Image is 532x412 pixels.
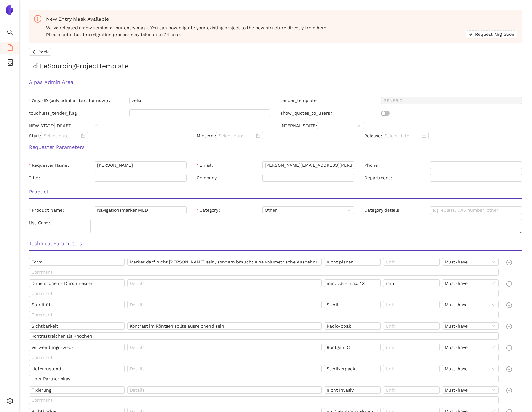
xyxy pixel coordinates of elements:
label: Category [197,206,223,214]
input: tender_template [381,97,522,104]
input: Comment [29,268,499,276]
span: minus-circle [506,260,512,265]
h3: Alpas Admin Area [29,78,522,86]
label: Orga-ID (only admins, text for now!) [29,97,112,104]
span: Must-have [445,301,496,308]
input: Unit [383,301,440,308]
input: Orga-ID (only admins, text for now!) [129,97,270,104]
input: Name [29,258,125,266]
h3: Product [29,188,522,196]
span: minus-circle [506,324,512,329]
div: INTERNAL STATE: [275,122,527,129]
input: Email [262,161,354,169]
input: Name [29,386,125,394]
input: Select date [219,132,255,139]
input: Unit [383,365,440,372]
div: Start: [24,132,192,139]
span: setting [7,396,13,408]
input: Value [324,344,381,351]
span: Must-have [445,323,496,329]
input: Product Name [95,206,187,214]
span: arrow-right [468,32,473,37]
span: minus-circle [506,388,512,393]
span: minus-circle [506,281,512,287]
textarea: Use Case [90,219,522,233]
input: Company [262,174,354,182]
input: Value [324,258,381,266]
div: NEW STATE: [24,122,275,129]
input: Department [430,174,522,182]
input: Comment [29,311,499,318]
h3: Technical Parameters [29,240,522,248]
input: Comment [29,290,499,297]
span: Must-have [445,365,496,372]
input: Name [29,301,125,308]
input: Value [324,279,381,287]
div: Release: [359,132,527,139]
label: Department [364,174,395,182]
input: Unit [383,279,440,287]
input: Unit [383,386,440,394]
span: search [7,27,13,40]
label: Category details [364,206,403,214]
input: Comment [29,354,499,361]
input: Name [29,365,125,372]
label: Product Name [29,206,67,214]
span: left [31,50,36,55]
input: Details [127,258,322,266]
input: Details [127,322,322,330]
button: arrow-rightRequest Migration [466,30,517,38]
label: Company [197,174,221,182]
span: Must-have [445,258,496,265]
input: Requester Name [95,161,187,169]
input: Unit [383,322,440,330]
input: Unit [383,258,440,266]
input: Value [324,365,381,372]
span: minus-circle [506,302,512,308]
span: container [7,57,13,70]
span: We’ve released a new version of our entry mask. You can now migrate your existing project to the ... [46,24,466,38]
h3: Requester Parameters [29,143,522,151]
label: show_quotes_to_users [280,109,334,117]
input: Category details [430,206,522,214]
label: tender_template [280,97,321,104]
label: Phone [364,161,382,169]
span: Request Migration [475,31,514,38]
input: Details [127,386,322,394]
img: Logo [4,5,14,15]
span: minus-circle [506,345,512,351]
span: Must-have [445,280,496,287]
span: file-add [7,42,13,55]
input: Value [324,386,381,394]
input: Comment [29,332,499,340]
input: Title [95,174,187,182]
div: Midterm: [192,132,359,139]
input: Comment [29,375,499,382]
input: Unit [383,344,440,351]
input: Name [29,344,125,351]
input: Value [324,301,381,308]
input: Details [127,344,322,351]
span: minus-circle [506,366,512,372]
input: touchless_tender_flag [129,109,270,117]
span: Other [265,207,352,214]
span: Must-have [445,344,496,351]
label: Email [197,161,216,169]
input: Value [324,322,381,330]
button: leftBack [29,48,51,56]
h2: Edit eSourcing Project Template [29,61,522,71]
input: Details [127,365,322,372]
span: info-circle [34,15,41,23]
input: Select date [44,132,80,139]
input: Comment [29,396,499,404]
input: Select date [384,132,421,139]
label: touchless_tender_flag [29,109,81,117]
input: Name [29,279,125,287]
label: Title [29,174,43,182]
input: Name [29,322,125,330]
span: Back [38,48,49,55]
span: DRAFT [57,122,99,129]
input: Details [127,279,322,287]
button: show_quotes_to_users [381,111,390,116]
span: Must-have [445,387,496,393]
